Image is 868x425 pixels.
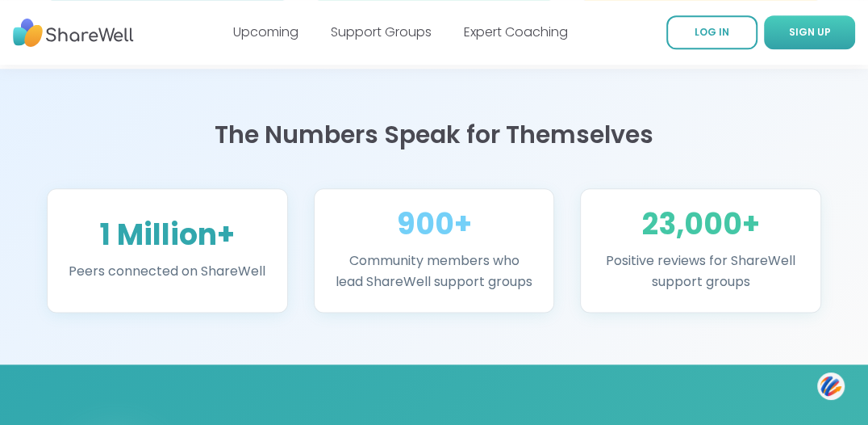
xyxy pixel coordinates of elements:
[764,15,855,49] a: SIGN UP
[233,23,298,41] a: Upcoming
[47,120,821,149] h2: The Numbers Speak for Themselves
[334,208,535,241] div: 900+
[600,250,801,292] p: Positive reviews for ShareWell support groups
[331,23,432,41] a: Support Groups
[817,371,845,401] img: svg+xml;base64,PHN2ZyB3aWR0aD0iNDQiIGhlaWdodD0iNDQiIHZpZXdCb3g9IjAgMCA0NCA0NCIgZmlsbD0ibm9uZSIgeG...
[334,250,535,292] p: Community members who lead ShareWell support groups
[464,23,568,41] a: Expert Coaching
[789,25,831,39] span: SIGN UP
[67,219,268,251] div: 1 Million+
[695,25,729,39] span: LOG IN
[13,11,134,55] img: ShareWell Nav Logo
[67,261,268,282] p: Peers connected on ShareWell
[666,15,757,49] a: LOG IN
[600,208,801,241] div: 23,000+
